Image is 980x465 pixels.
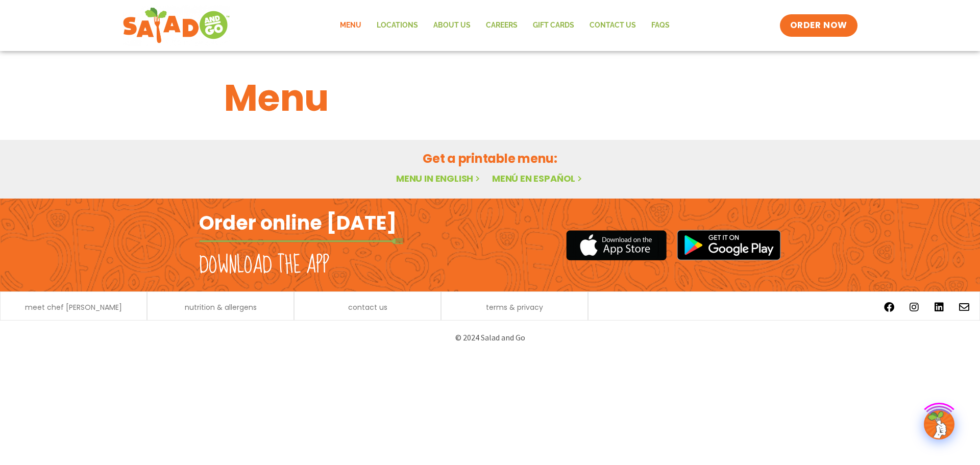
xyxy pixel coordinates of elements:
a: GIFT CARDS [525,14,582,37]
span: ORDER NOW [790,19,847,32]
a: Locations [369,14,426,37]
h2: Get a printable menu: [224,150,756,167]
img: new-SAG-logo-768×292 [122,5,230,46]
a: contact us [348,304,387,311]
h2: Download the app [199,251,329,280]
a: ORDER NOW [780,14,857,37]
a: FAQs [644,14,677,37]
a: Menú en español [492,172,584,185]
a: terms & privacy [486,304,543,311]
nav: Menu [332,14,677,37]
a: About Us [426,14,478,37]
a: Contact Us [582,14,644,37]
a: Menu in English [396,172,482,185]
h1: Menu [224,70,756,126]
a: nutrition & allergens [185,304,257,311]
p: © 2024 Salad and Go [204,331,776,345]
a: meet chef [PERSON_NAME] [25,304,122,311]
img: fork [199,238,403,244]
a: Menu [332,14,369,37]
a: Careers [478,14,525,37]
img: appstore [566,229,667,262]
img: google_play [677,230,781,260]
h2: Order online [DATE] [199,210,397,235]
